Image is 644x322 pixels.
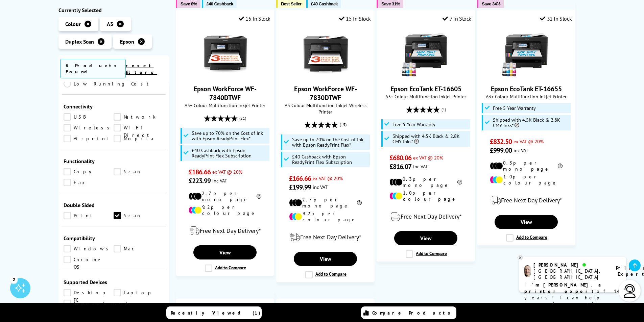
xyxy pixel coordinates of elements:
span: ex VAT @ 20% [313,175,343,181]
a: Wireless [64,124,114,131]
span: £40 Cashback with Epson ReadyPrint Flex Subscription [292,154,368,165]
label: Add to Compare [506,234,547,242]
span: £186.66 [189,168,211,176]
a: Windows [64,245,114,252]
a: Compare Products [361,306,456,319]
span: ex VAT @ 20% [212,169,242,175]
a: Epson WorkForce WF-7840DTWF [194,84,257,102]
a: View [294,252,357,266]
p: of 14 years! I can help you choose the right product [524,282,621,314]
span: £40 Cashback with Epson ReadyPrint Flex Subscription [192,148,268,158]
span: £40 Cashback [207,1,233,6]
div: Double Sided [64,202,164,208]
a: Laptop [114,289,164,296]
span: Save 34% [482,1,500,6]
a: Epson EcoTank ET-16655 [491,84,562,93]
span: Free 5 Year Warranty [493,105,536,111]
img: Epson EcoTank ET-16605 [401,27,451,78]
li: 0.3p per mono page [389,176,462,188]
span: ex VAT @ 20% [413,154,443,161]
span: Epson [120,38,134,45]
span: inc VAT [313,184,328,190]
div: modal_delivery [380,207,471,226]
a: Epson EcoTank ET-16655 [501,72,552,79]
span: Colour [65,21,81,27]
span: £816.07 [389,162,411,171]
span: A3+ Colour Multifunction Inkjet Printer [380,93,471,100]
div: modal_delivery [481,191,572,210]
a: Wi-Fi Direct [114,124,164,131]
span: £199.99 [289,183,311,192]
label: Add to Compare [305,271,347,278]
div: 15 In Stock [339,15,371,22]
a: Scan [114,212,164,219]
a: View [193,245,256,259]
div: Supported Devices [64,279,164,286]
span: Save up to 70% on the Cost of Ink with Epson ReadyPrint Flex* [292,137,368,148]
img: ashley-livechat.png [524,265,531,277]
a: Epson WorkForce WF-7840DTWF [200,72,251,79]
span: £223.99 [189,176,211,185]
li: 1.0p per colour page [490,174,563,186]
label: Add to Compare [406,250,447,258]
img: Epson WorkForce WF-7840DTWF [200,27,251,78]
span: £832.50 [490,137,512,146]
div: 31 In Stock [540,15,572,22]
span: inc VAT [413,163,428,170]
div: Currently Selected [58,7,169,14]
span: A3 Colour Multifunction Inkjet Wireless Printer [280,102,371,115]
span: Shipped with 4.5K Black & 2.8K CMY Inks* [493,117,569,128]
span: Compare Products [372,310,454,316]
span: Duplex Scan [65,38,94,45]
span: (4) [442,103,446,116]
span: £680.06 [389,153,411,162]
a: Network [114,113,164,121]
span: Save 8% [181,1,197,6]
div: Compatibility [64,235,164,242]
a: Copy [64,168,114,175]
span: A3 [107,21,113,27]
span: 6 Products Found [60,59,126,78]
span: Free 5 Year Warranty [392,122,435,127]
li: 9.2p per colour page [189,204,261,216]
span: (21) [239,112,246,125]
a: Recently Viewed (1) [166,306,262,319]
a: Epson EcoTank ET-16605 [401,72,451,79]
span: inc VAT [514,147,528,153]
div: Connectivity [64,103,164,110]
span: (15) [340,118,347,131]
div: Functionality [64,158,164,165]
span: Save up to 70% on the Cost of Ink with Epson ReadyPrint Flex* [192,130,268,141]
img: Epson EcoTank ET-16655 [501,27,552,78]
div: [PERSON_NAME] [533,262,607,268]
label: Add to Compare [205,265,246,272]
span: Save 31% [381,1,400,6]
li: 0.3p per mono page [490,160,563,172]
span: ex VAT @ 20% [514,138,544,145]
img: Epson WorkForce WF-7830DTWF [300,27,351,78]
img: user-headset-light.svg [623,284,637,298]
span: Best Seller [281,1,302,6]
div: 7 In Stock [443,15,471,22]
a: Chrome OS [64,256,114,263]
div: 15 In Stock [239,15,270,22]
span: £40 Cashback [311,1,338,6]
a: Mac [114,245,164,252]
li: 1.0p per colour page [389,190,462,202]
span: inc VAT [212,177,227,184]
a: Fax [64,179,114,186]
span: Shipped with 4.5K Black & 2.8K CMY Inks* [392,133,469,144]
a: Low Running Cost [64,80,164,88]
li: 2.7p per mono page [289,197,362,209]
a: Epson EcoTank ET-16605 [390,84,461,93]
a: Epson WorkForce WF-7830DTWF [300,72,351,79]
span: Recently Viewed (1) [171,310,261,316]
a: View [495,215,557,229]
div: modal_delivery [280,228,371,247]
a: Desktop PC [64,289,114,296]
div: [GEOGRAPHIC_DATA], [GEOGRAPHIC_DATA] [533,268,607,280]
a: Mopria [114,135,164,142]
a: Epson WorkForce WF-7830DTWF [294,84,357,102]
span: A3+ Colour Multifunction Inkjet Printer [481,93,572,100]
li: 9.2p per colour page [289,210,362,223]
